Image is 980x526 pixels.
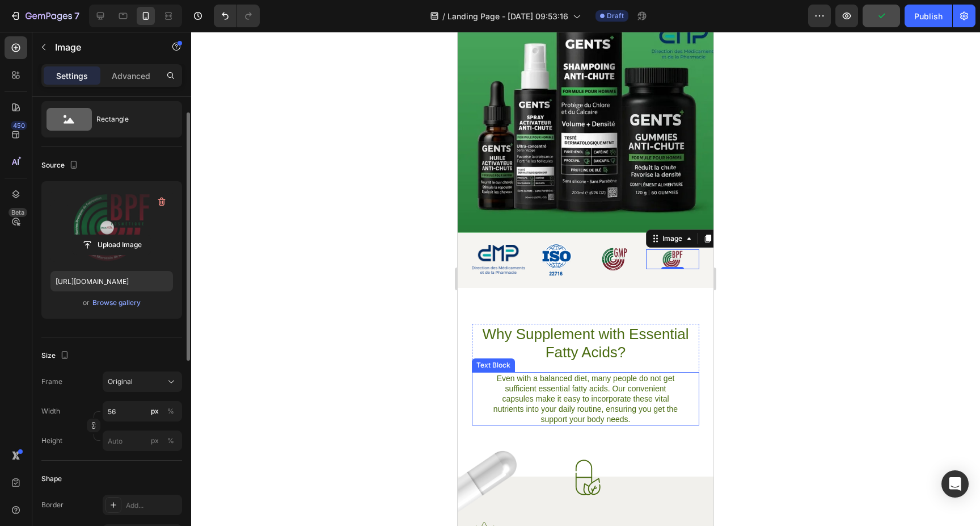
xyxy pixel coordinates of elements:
[50,490,236,514] h3: High-Quality Ingredients
[5,5,85,27] button: 7
[103,371,182,392] button: Original
[96,106,166,132] div: Rectangle
[56,70,88,82] p: Settings
[41,377,62,387] label: Frame
[41,474,62,484] div: Shape
[92,297,141,308] button: Browse gallery
[55,40,151,54] p: Image
[41,500,64,510] div: Border
[905,5,952,27] button: Publish
[92,298,141,308] div: Browse gallery
[74,9,79,23] p: 7
[41,436,62,446] label: Height
[607,11,624,21] span: Draft
[151,406,159,416] div: px
[9,208,27,217] div: Beta
[103,431,182,451] input: px%
[941,470,969,498] div: Open Intercom Messenger
[164,404,178,418] button: px
[14,490,39,515] img: gempages_432750572815254551-420b5a41-9192-41df-883b-0013d0f424e3.svg
[11,121,27,130] div: 450
[50,271,173,291] input: https://example.com/image.jpg
[167,436,174,446] div: %
[41,348,71,364] div: Size
[72,235,151,255] button: Upload Image
[41,158,81,173] div: Source
[151,436,159,446] div: px
[442,10,445,22] span: /
[83,296,90,310] span: or
[447,10,568,22] span: Landing Page - [DATE] 09:53:16
[103,401,182,421] input: px%
[914,10,943,22] div: Publish
[41,406,60,416] label: Width
[112,70,150,82] p: Advanced
[108,377,133,387] span: Original
[148,434,162,448] button: %
[214,5,260,27] div: Undo/Redo
[164,434,178,448] button: px
[126,500,179,511] div: Add...
[167,406,174,416] div: %
[148,404,162,418] button: %
[458,32,713,526] iframe: Design area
